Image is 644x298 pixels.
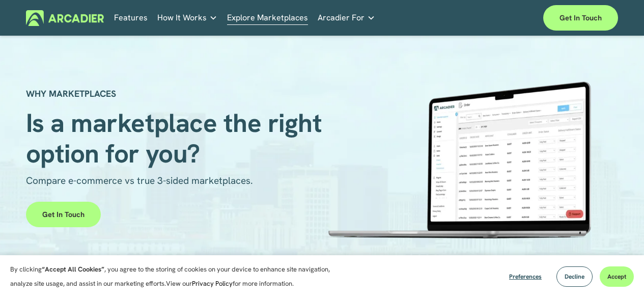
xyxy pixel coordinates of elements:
[556,266,593,287] button: Decline
[543,5,618,31] a: Get in touch
[192,279,233,288] a: Privacy Policy
[26,88,116,99] strong: WHY MARKETPLACES
[227,10,308,26] a: Explore Marketplaces
[509,273,542,281] span: Preferences
[318,11,365,25] span: Arcadier For
[607,273,626,281] span: Accept
[114,10,148,26] a: Features
[565,273,584,281] span: Decline
[501,266,549,287] button: Preferences
[157,10,217,26] a: folder dropdown
[26,10,104,26] img: Arcadier
[26,106,328,170] span: Is a marketplace the right option for you?
[600,266,634,287] button: Accept
[26,202,101,227] a: Get in touch
[42,265,104,274] strong: “Accept All Cookies”
[318,10,375,26] a: folder dropdown
[10,262,341,291] p: By clicking , you agree to the storing of cookies on your device to enhance site navigation, anal...
[157,11,207,25] span: How It Works
[26,174,253,187] span: Compare e-commerce vs true 3-sided marketplaces.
